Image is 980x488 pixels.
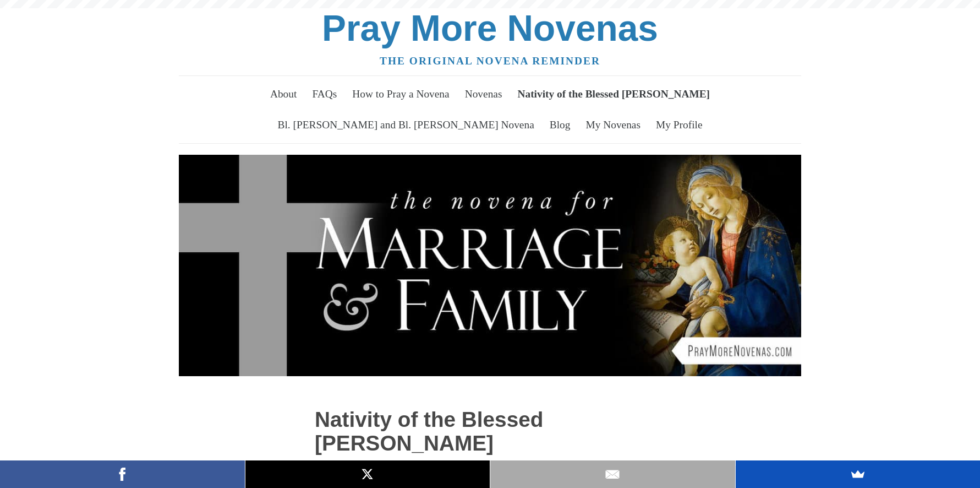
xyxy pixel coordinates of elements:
[511,79,716,110] a: Nativity of the Blessed [PERSON_NAME]
[114,466,130,482] img: Facebook
[458,79,508,110] a: Novenas
[315,408,623,455] h1: Nativity of the Blessed [PERSON_NAME]
[245,460,490,488] a: X
[306,79,343,110] a: FAQs
[179,155,801,377] img: Join in praying the Nativity of the Blessed Virgin Mary Novena
[322,8,658,48] a: Pray More Novenas
[649,110,709,140] a: My Profile
[850,466,866,482] img: SumoMe
[346,79,456,110] a: How to Pray a Novena
[380,55,600,67] a: The original novena reminder
[604,466,621,482] img: Email
[490,460,735,488] a: Email
[579,110,647,140] a: My Novenas
[264,79,303,110] a: About
[543,110,577,140] a: Blog
[271,110,540,140] a: Bl. [PERSON_NAME] and Bl. [PERSON_NAME] Novena
[359,466,376,482] img: X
